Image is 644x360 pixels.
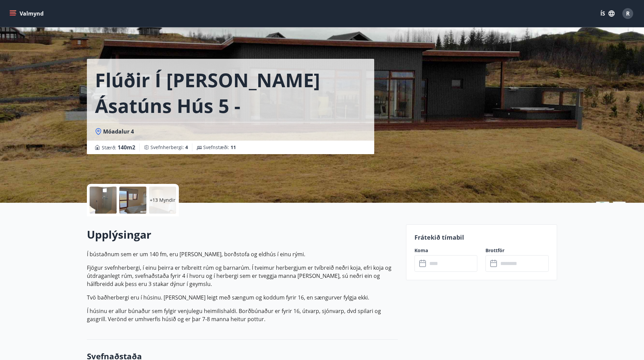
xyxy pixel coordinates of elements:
[8,7,46,20] button: menu
[231,144,236,150] span: 11
[150,144,188,151] span: Svefnherbergi :
[87,307,398,323] p: Í húsinu er allur búnaður sem fylgir venjulegu heimilishaldi. Borðbúnaður er fyrir 16, útvarp, sj...
[150,197,175,203] p: +13 Myndir
[87,250,398,258] p: Í bústaðnum sem er um 140 fm, eru [PERSON_NAME], borðstofa og eldhús í einu rými.
[597,7,618,20] button: ÍS
[620,5,636,22] button: R
[414,247,478,254] label: Koma
[414,233,549,242] p: Frátekið tímabil
[87,227,398,242] h2: Upplýsingar
[203,144,236,151] span: Svefnstæði :
[118,144,135,151] span: 140 m2
[87,264,398,288] p: Fjögur svefnherbergi, í einu þeirra er tvíbreitt rúm og barnarúm. Í tveimur herbergjum er tvíbrei...
[185,144,188,150] span: 4
[103,128,134,135] span: Móadalur 4
[95,67,366,118] h1: Flúðir í [PERSON_NAME] Ásatúns hús 5 - [GEOGRAPHIC_DATA] 4
[626,10,630,17] span: R
[485,247,549,254] label: Brottför
[102,143,135,151] span: Stærð :
[87,293,398,302] p: Tvö baðherbergi eru í húsinu. [PERSON_NAME] leigt með sængum og koddum fyrir 16, en sængurver fyl...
